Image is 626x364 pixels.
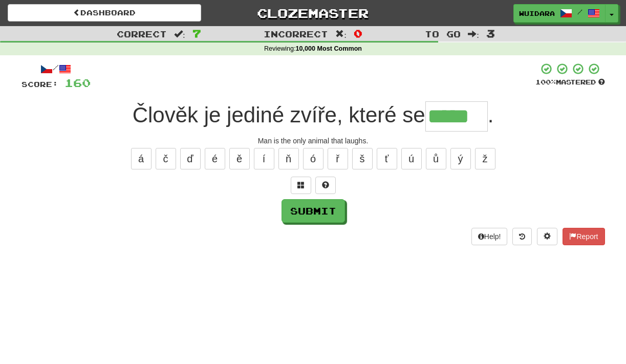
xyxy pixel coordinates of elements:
span: To go [425,29,461,39]
button: á [131,148,152,169]
span: 7 [192,27,201,39]
button: š [352,148,373,169]
div: / [21,62,91,75]
button: Submit [282,199,345,223]
button: ď [180,148,201,169]
button: č [156,148,176,169]
button: ě [229,148,250,169]
button: ý [450,148,471,169]
span: : [335,30,347,38]
button: Single letter hint - you only get 1 per sentence and score half the points! alt+h [315,177,336,194]
button: ú [401,148,422,169]
a: Wuidara / [513,4,606,23]
button: ť [377,148,397,169]
span: : [174,30,185,38]
button: é [205,148,225,169]
button: ž [475,148,495,169]
span: / [577,8,582,15]
div: Man is the only animal that laughs. [21,136,605,146]
button: ř [328,148,348,169]
span: Score: [21,80,58,89]
a: Clozemaster [217,4,410,22]
button: ů [426,148,446,169]
div: Mastered [535,78,605,87]
span: 160 [64,76,91,89]
strong: 10,000 Most Common [296,45,362,52]
span: . [488,103,494,127]
a: Dashboard [8,4,201,22]
span: Wuidara [519,9,555,18]
button: Switch sentence to multiple choice alt+p [291,177,311,194]
span: 0 [354,27,362,39]
span: Correct [117,29,167,39]
span: Incorrect [264,29,328,39]
span: 100 % [535,78,556,86]
button: Help! [471,228,508,245]
button: Report [563,228,605,245]
button: ň [278,148,299,169]
button: ó [303,148,323,169]
button: Round history (alt+y) [512,228,532,245]
button: í [254,148,274,169]
span: : [468,30,479,38]
span: Člověk je jediné zvíře, které se [133,103,425,127]
span: 3 [486,27,495,39]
